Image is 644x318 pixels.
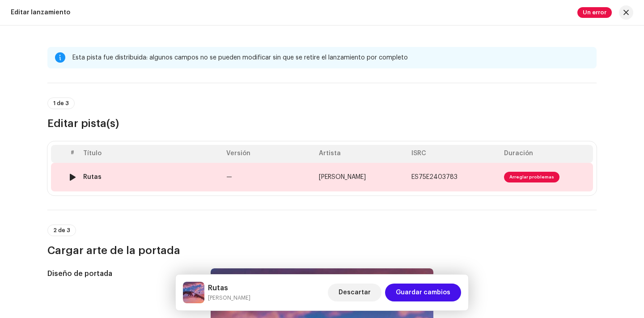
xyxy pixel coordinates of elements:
span: Guardar cambios [396,284,450,301]
h3: Cargar arte de la portada [47,243,597,258]
span: Descartar [339,284,371,301]
h5: Rutas [208,283,250,293]
button: Guardar cambios [385,284,461,301]
h5: Diseño de portada [47,268,196,279]
button: Descartar [328,284,381,301]
span: — [226,174,232,180]
span: Arreglar problemas [504,172,559,182]
span: Brian Røse [319,174,366,180]
th: Versión [223,145,315,163]
th: ISRC [408,145,500,163]
th: Artista [315,145,408,163]
span: ES75E2403783 [411,174,458,180]
th: Duración [500,145,593,163]
div: Esta pista fue distribuida: algunos campos no se pueden modificar sin que se retire el lanzamient... [72,52,589,63]
img: 4a20841b-f0ca-4440-b698-88f84ee49c12 [183,282,204,303]
th: Título [80,145,223,163]
small: Rutas [208,293,250,302]
h3: Editar pista(s) [47,116,597,131]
